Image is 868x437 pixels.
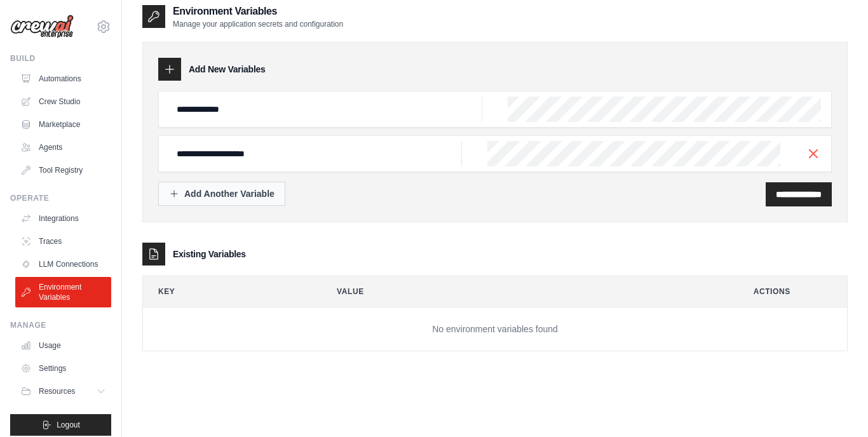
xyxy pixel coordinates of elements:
div: Operate [10,193,111,203]
a: Usage [15,335,111,356]
span: Resources [39,386,75,396]
div: Manage [10,320,111,330]
button: Resources [15,381,111,401]
a: Tool Registry [15,160,111,180]
th: Actions [738,276,847,307]
a: Settings [15,358,111,379]
span: Logout [57,420,80,430]
a: Marketplace [15,114,111,135]
p: Manage your application secrets and configuration [173,19,343,29]
h3: Existing Variables [173,248,246,260]
button: Add Another Variable [158,182,285,206]
a: Integrations [15,208,111,229]
th: Key [143,276,311,307]
img: Logo [10,15,74,39]
a: Crew Studio [15,91,111,112]
td: No environment variables found [143,307,847,351]
h2: Environment Variables [173,4,343,19]
a: Agents [15,137,111,158]
th: Value [322,276,728,307]
button: Logout [10,414,111,436]
a: Environment Variables [15,277,111,307]
a: Traces [15,231,111,252]
a: Automations [15,69,111,89]
a: LLM Connections [15,254,111,274]
div: Add Another Variable [169,187,275,200]
h3: Add New Variables [189,63,266,76]
div: Build [10,53,111,64]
